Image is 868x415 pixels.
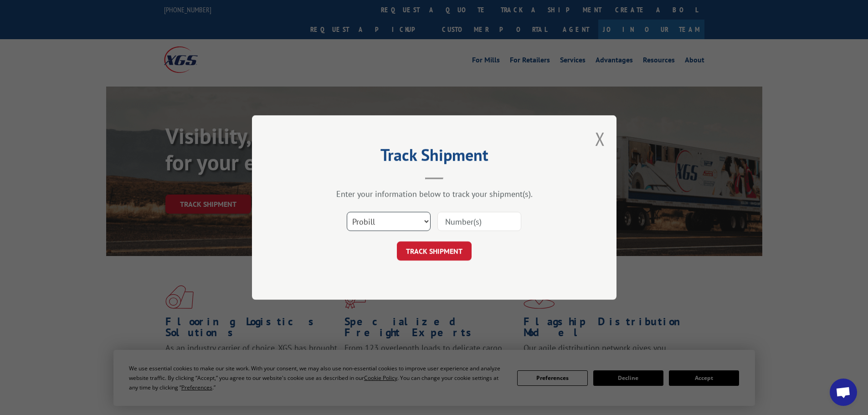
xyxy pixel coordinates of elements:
[437,212,521,231] input: Number(s)
[830,379,857,406] div: Open chat
[298,149,571,166] h2: Track Shipment
[595,127,605,151] button: Close modal
[397,241,472,261] button: TRACK SHIPMENT
[298,189,571,199] div: Enter your information below to track your shipment(s).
